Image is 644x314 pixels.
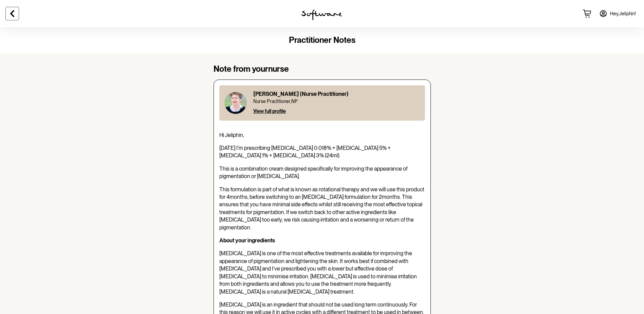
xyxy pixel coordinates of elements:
[219,237,275,244] strong: About your ingredients
[595,5,640,22] a: Hey,Jeliphin!
[219,132,244,138] span: Hi Jeliphin,
[253,99,349,104] p: Nurse Practitioner , NP
[214,64,431,74] h4: Note from your nurse
[289,35,355,45] span: Practitioner Notes
[610,11,636,17] span: Hey, Jeliphin !
[253,91,349,97] p: [PERSON_NAME] (Nurse Practitioner)
[219,250,417,295] span: [MEDICAL_DATA] is one of the most effective treatments available for improving the appearance of ...
[219,145,391,159] span: [DATE] I'm prescribing [MEDICAL_DATA] 0.018% + [MEDICAL_DATA] 5% + [MEDICAL_DATA] 1% + [MEDICAL_D...
[219,165,407,179] span: This is a combination cream designed specifically for improving the appearance of pigmentation or...
[301,10,342,20] img: software logo
[219,186,424,231] span: This formulation is part of what is known as rotational therapy and we will use this product for ...
[253,108,286,114] button: View full profile
[225,92,246,114] img: Ann Louise Butler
